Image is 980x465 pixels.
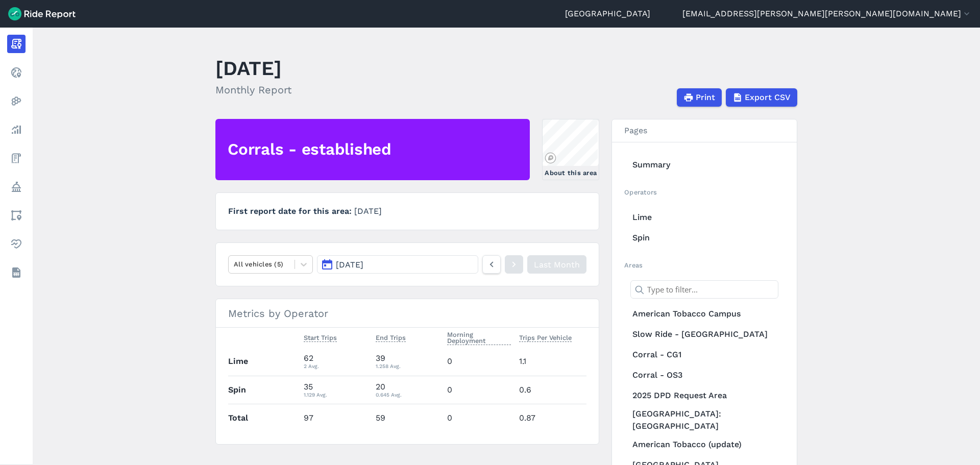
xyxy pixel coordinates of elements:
button: Export CSV [726,88,797,107]
span: [DATE] [354,206,382,216]
h2: Areas [624,260,785,270]
button: End Trips [376,332,406,344]
td: 59 [372,404,443,432]
a: Slow Ride - [GEOGRAPHIC_DATA] [626,324,785,345]
div: 62 [304,352,367,371]
h2: Corrals - established [228,138,391,161]
a: Datasets [7,263,26,282]
button: Print [677,88,722,107]
canvas: Map [543,119,598,166]
button: [EMAIL_ADDRESS][PERSON_NAME][PERSON_NAME][DOMAIN_NAME] [682,8,972,20]
a: Mapbox logo [545,152,556,164]
div: 39 [376,352,439,371]
a: Last Month [527,255,586,274]
h2: Operators [624,187,785,197]
a: 2025 DPD Request Area [626,385,785,406]
a: Realtime [7,63,26,82]
a: Corral - OS3 [626,365,785,385]
a: Summary [626,155,785,175]
img: Ride Report [8,7,76,20]
td: 0 [443,348,514,376]
a: Health [7,235,26,253]
td: 97 [300,404,371,432]
span: Export CSV [745,91,791,104]
td: 0.6 [515,376,586,404]
a: American Tobacco (update) [626,434,785,455]
button: Morning Deployment [447,329,510,347]
a: [GEOGRAPHIC_DATA]: [GEOGRAPHIC_DATA] [626,406,785,434]
a: Lime [626,207,785,228]
a: Report [7,35,26,53]
div: 2 Avg. [304,361,367,371]
h3: Pages [612,119,797,142]
span: Start Trips [304,332,337,342]
th: Lime [228,348,300,376]
div: 35 [304,381,367,399]
span: [DATE] [336,260,363,270]
h3: Metrics by Operator [216,299,599,328]
a: About this area [542,119,599,180]
td: 0 [443,376,514,404]
button: Start Trips [304,332,337,344]
a: Analyze [7,120,26,139]
th: Spin [228,376,300,404]
div: 20 [376,381,439,399]
button: Trips Per Vehicle [519,332,572,344]
td: 0 [443,404,514,432]
span: Trips Per Vehicle [519,332,572,342]
div: About this area [545,168,597,178]
div: 0.645 Avg. [376,390,439,399]
span: End Trips [376,332,406,342]
span: Print [696,91,715,104]
span: First report date for this area [228,206,354,216]
th: Total [228,404,300,432]
span: Morning Deployment [447,329,510,345]
a: [GEOGRAPHIC_DATA] [565,8,650,20]
td: 0.87 [515,404,586,432]
a: Areas [7,206,26,225]
h1: [DATE] [215,54,291,82]
a: Spin [626,228,785,248]
div: 1.258 Avg. [376,361,439,371]
a: Fees [7,149,26,167]
a: Heatmaps [7,92,26,110]
button: [DATE] [317,255,478,274]
h2: Monthly Report [215,82,291,97]
a: Corral - CG1 [626,345,785,365]
a: American Tobacco Campus [626,304,785,324]
div: 1.129 Avg. [304,390,367,399]
input: Type to filter... [630,280,778,299]
td: 1.1 [515,348,586,376]
a: Policy [7,178,26,196]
